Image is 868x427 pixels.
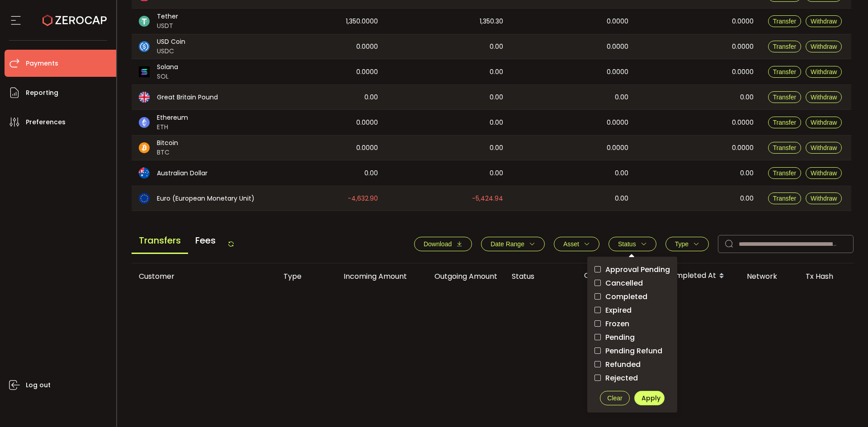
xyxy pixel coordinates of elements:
span: USD Coin [157,37,185,47]
span: Completed [601,292,647,301]
span: Approval Pending [601,265,670,274]
span: Withdraw [811,144,837,151]
button: Transfer [768,142,802,154]
button: Transfer [768,167,802,179]
button: Transfer [768,15,802,27]
span: 0.0000 [607,16,628,27]
button: Clear [600,391,630,405]
span: 0.00 [740,92,754,103]
span: Withdraw [811,43,837,50]
span: Clear [607,394,622,402]
span: Rejected [601,374,638,382]
span: 0.0000 [732,143,754,153]
span: Log out [26,379,51,392]
div: Created At [577,268,658,284]
button: Withdraw [806,91,842,103]
span: -5,424.94 [472,193,503,204]
span: Status [618,240,636,248]
button: Withdraw [806,41,842,52]
div: Completed At [658,268,740,284]
span: Tether [157,12,178,21]
span: Download [424,240,452,248]
span: Transfer [773,195,797,202]
span: Transfer [773,18,797,25]
button: Download [414,237,472,251]
div: Incoming Amount [324,271,414,282]
span: Type [675,240,689,248]
span: Payments [26,57,58,70]
span: Cancelled [601,279,643,287]
img: aud_portfolio.svg [139,168,150,178]
button: Withdraw [806,15,842,27]
span: Withdraw [811,195,837,202]
button: Withdraw [806,66,842,78]
span: 0.0000 [356,143,378,153]
button: Asset [554,237,599,251]
span: 0.00 [490,92,503,103]
div: Type [276,271,324,282]
div: Status [505,271,577,282]
button: Withdraw [806,117,842,128]
span: 0.00 [740,168,754,178]
span: Reporting [26,86,58,99]
span: Withdraw [811,68,837,75]
span: Great Britain Pound [157,93,218,102]
span: 0.0000 [607,117,628,128]
img: gbp_portfolio.svg [139,92,150,103]
span: BTC [157,148,178,157]
span: 0.00 [490,168,503,178]
span: Fees [188,228,223,253]
span: Apply [642,394,660,403]
button: Date Range [481,237,545,251]
span: Transfer [773,68,797,75]
span: Transfer [773,169,797,177]
span: 0.00 [490,117,503,128]
span: 0.00 [364,92,378,103]
span: 0.0000 [607,67,628,77]
div: checkbox-group [594,264,670,384]
span: 0.00 [490,67,503,77]
span: 0.00 [615,168,628,178]
span: Australian Dollar [157,169,208,178]
span: 0.0000 [356,117,378,128]
iframe: Chat Widget [823,384,868,427]
span: SOL [157,72,178,81]
span: 0.00 [615,193,628,204]
span: Expired [601,306,632,314]
span: 0.00 [615,92,628,103]
span: USDC [157,47,185,56]
button: Withdraw [806,167,842,179]
div: Network [740,271,798,282]
img: btc_portfolio.svg [139,142,150,153]
span: Withdraw [811,18,837,25]
span: USDT [157,21,178,31]
button: Transfer [768,66,802,78]
span: 0.0000 [732,16,754,27]
button: Withdraw [806,192,842,204]
div: Outgoing Amount [414,271,505,282]
span: 0.00 [490,143,503,153]
span: ETH [157,122,188,132]
button: Transfer [768,192,802,204]
span: Solana [157,62,178,72]
span: Transfer [773,94,797,101]
span: Asset [563,240,579,248]
span: 1,350.30 [480,16,503,27]
span: Transfers [132,228,188,254]
button: Transfer [768,41,802,52]
span: Transfer [773,43,797,50]
span: 0.0000 [356,42,378,52]
span: 0.0000 [607,42,628,52]
span: 0.00 [364,168,378,178]
span: 0.0000 [356,67,378,77]
span: Preferences [26,116,66,129]
span: Transfer [773,144,797,151]
button: Status [609,237,656,251]
span: Euro (European Monetary Unit) [157,194,255,203]
span: Date Range [491,240,524,248]
span: Withdraw [811,169,837,177]
span: -4,632.90 [348,193,378,204]
span: 0.0000 [732,67,754,77]
span: Pending Refund [601,347,662,355]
